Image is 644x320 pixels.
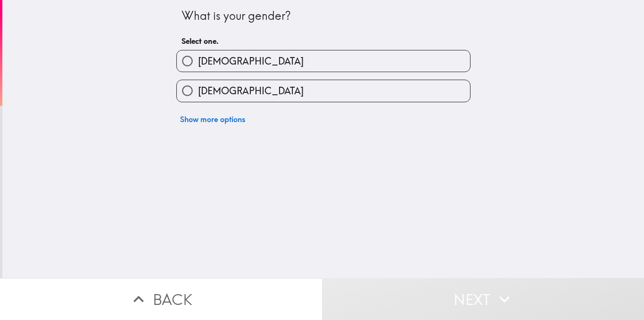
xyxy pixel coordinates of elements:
[198,84,304,98] span: [DEMOGRAPHIC_DATA]
[176,110,249,129] button: Show more options
[182,36,465,46] h6: Select one.
[177,80,470,101] button: [DEMOGRAPHIC_DATA]
[177,50,470,72] button: [DEMOGRAPHIC_DATA]
[198,55,304,68] span: [DEMOGRAPHIC_DATA]
[322,278,644,320] button: Next
[182,8,465,24] div: What is your gender?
